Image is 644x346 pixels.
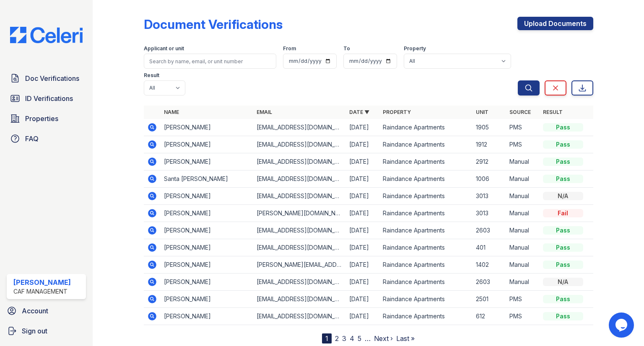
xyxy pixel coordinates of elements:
[346,308,379,325] td: [DATE]
[346,239,379,256] td: [DATE]
[161,256,253,274] td: [PERSON_NAME]
[379,308,472,325] td: Raindance Apartments
[346,136,379,153] td: [DATE]
[253,136,346,153] td: [EMAIL_ADDRESS][DOMAIN_NAME]
[322,333,332,343] div: 1
[506,188,540,205] td: Manual
[161,119,253,136] td: [PERSON_NAME]
[473,239,506,256] td: 401
[253,188,346,205] td: [EMAIL_ADDRESS][DOMAIN_NAME]
[144,54,276,69] input: Search by name, email, or unit number
[358,334,361,343] a: 5
[144,45,184,52] label: Applicant or unit
[349,109,369,115] a: Date ▼
[346,170,379,188] td: [DATE]
[346,222,379,239] td: [DATE]
[253,308,346,325] td: [EMAIL_ADDRESS][DOMAIN_NAME]
[161,205,253,222] td: [PERSON_NAME]
[346,291,379,308] td: [DATE]
[253,119,346,136] td: [EMAIL_ADDRESS][DOMAIN_NAME]
[161,222,253,239] td: [PERSON_NAME]
[22,306,48,316] span: Account
[7,90,86,107] a: ID Verifications
[506,256,540,274] td: Manual
[253,222,346,239] td: [EMAIL_ADDRESS][DOMAIN_NAME]
[379,188,472,205] td: Raindance Apartments
[253,170,346,188] td: [EMAIL_ADDRESS][DOMAIN_NAME]
[13,287,71,296] div: CAF Management
[161,188,253,205] td: [PERSON_NAME]
[164,109,179,115] a: Name
[543,261,583,269] div: Pass
[379,256,472,274] td: Raindance Apartments
[283,45,296,52] label: From
[161,239,253,256] td: [PERSON_NAME]
[473,256,506,274] td: 1402
[144,17,283,32] div: Document Verifications
[161,136,253,153] td: [PERSON_NAME]
[609,312,636,338] iframe: chat widget
[379,170,472,188] td: Raindance Apartments
[506,274,540,291] td: Manual
[253,205,346,222] td: [PERSON_NAME][DOMAIN_NAME][EMAIL_ADDRESS][PERSON_NAME][DOMAIN_NAME]
[383,109,411,115] a: Property
[161,170,253,188] td: Santa [PERSON_NAME]
[473,170,506,188] td: 1006
[343,45,350,52] label: To
[374,334,393,343] a: Next ›
[473,188,506,205] td: 3013
[473,153,506,170] td: 2912
[253,239,346,256] td: [EMAIL_ADDRESS][DOMAIN_NAME]
[506,170,540,188] td: Manual
[346,188,379,205] td: [DATE]
[476,109,488,115] a: Unit
[346,205,379,222] td: [DATE]
[161,308,253,325] td: [PERSON_NAME]
[473,274,506,291] td: 2603
[509,109,531,115] a: Source
[473,222,506,239] td: 2603
[379,239,472,256] td: Raindance Apartments
[543,192,583,200] div: N/A
[25,93,73,103] span: ID Verifications
[25,134,39,144] span: FAQ
[342,334,346,343] a: 3
[506,153,540,170] td: Manual
[161,291,253,308] td: [PERSON_NAME]
[543,123,583,132] div: Pass
[335,334,339,343] a: 2
[379,153,472,170] td: Raindance Apartments
[253,274,346,291] td: [EMAIL_ADDRESS][DOMAIN_NAME]
[379,205,472,222] td: Raindance Apartments
[346,153,379,170] td: [DATE]
[346,119,379,136] td: [DATE]
[25,114,58,124] span: Properties
[22,326,47,336] span: Sign out
[346,274,379,291] td: [DATE]
[253,153,346,170] td: [EMAIL_ADDRESS][DOMAIN_NAME]
[161,274,253,291] td: [PERSON_NAME]
[543,140,583,149] div: Pass
[7,130,86,147] a: FAQ
[473,308,506,325] td: 612
[3,302,89,319] a: Account
[350,334,354,343] a: 4
[543,312,583,320] div: Pass
[379,222,472,239] td: Raindance Apartments
[506,222,540,239] td: Manual
[379,119,472,136] td: Raindance Apartments
[506,205,540,222] td: Manual
[253,291,346,308] td: [EMAIL_ADDRESS][DOMAIN_NAME]
[506,136,540,153] td: PMS
[25,73,79,83] span: Doc Verifications
[404,45,426,52] label: Property
[7,110,86,127] a: Properties
[379,274,472,291] td: Raindance Apartments
[506,239,540,256] td: Manual
[396,334,415,343] a: Last »
[543,209,583,217] div: Fail
[365,333,371,343] span: …
[543,175,583,183] div: Pass
[161,153,253,170] td: [PERSON_NAME]
[144,72,159,79] label: Result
